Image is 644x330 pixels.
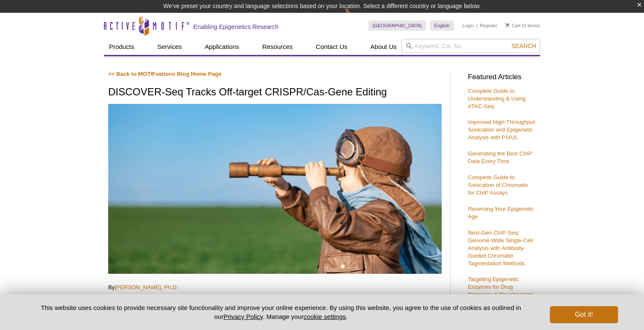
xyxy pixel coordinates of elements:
[463,23,474,29] a: Login
[506,23,520,29] a: Cart
[115,284,178,290] a: [PERSON_NAME], Ph.D.
[193,23,279,31] h2: Enabling Epigenetics Research
[200,39,244,55] a: Applications
[108,284,442,291] p: By
[152,39,187,55] a: Services
[468,276,532,298] a: Targeting Epigenetic Enzymes for Drug Discovery & Development
[550,306,618,323] button: Got it!
[509,42,539,50] button: Search
[304,313,346,320] button: cookie settings
[345,6,367,26] img: Change Here
[108,71,221,77] a: << Back to MOTIFvations Blog Home Page
[430,20,454,31] a: English
[468,206,534,220] a: Reversing Your Epigenetic Age
[506,20,540,31] li: (0 items)
[468,174,528,196] a: Complete Guide to Sonication of Chromatin for ChIP Assays
[368,20,426,31] a: [GEOGRAPHIC_DATA]
[512,43,536,49] span: Search
[108,104,442,274] img: Child with telescope
[26,303,536,321] p: This website uses cookies to provide necessary site functionality and improve your online experie...
[468,74,536,81] h3: Featured Articles
[468,88,526,109] a: Complete Guide to Understanding & Using ATAC-Seq
[310,39,352,55] a: Contact Us
[468,230,532,267] a: Next-Gen ChIP-Seq: Genome-Wide Single-Cell Analysis with Antibody-Guided Chromatin Tagmentation M...
[402,39,540,53] input: Keyword, Cat. No.
[468,119,535,141] a: Improved High-Throughput Sonication and Epigenetic Analysis with PIXUL
[224,313,263,320] a: Privacy Policy
[104,39,139,55] a: Products
[365,39,402,55] a: About Us
[108,86,442,99] h1: DISCOVER-Seq Tracks Off-target CRISPR/Cas-Gene Editing
[257,39,298,55] a: Resources
[506,23,509,27] img: Your Cart
[480,23,497,29] a: Register
[468,150,532,164] a: Generating the Best ChIP Data Every Time
[476,20,477,31] li: |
